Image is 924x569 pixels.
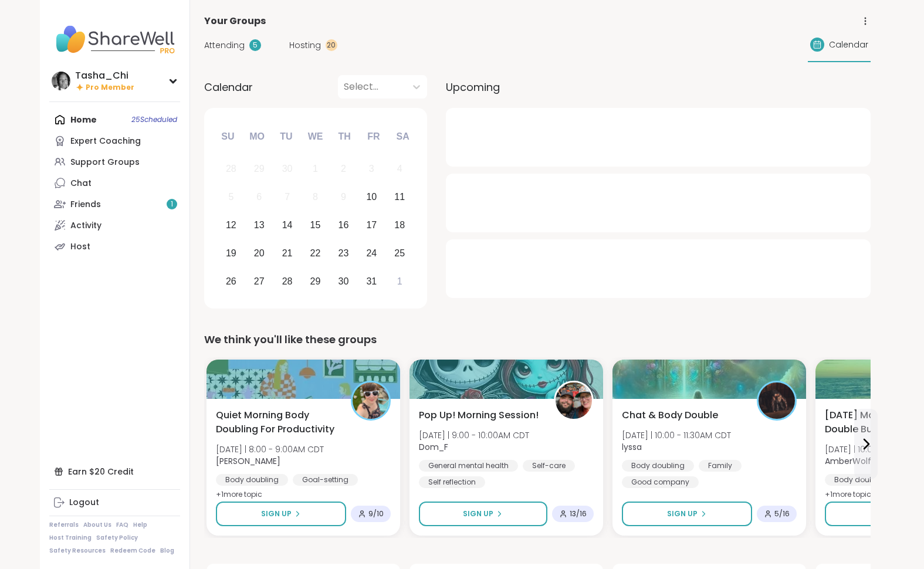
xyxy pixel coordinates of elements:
a: Support Groups [49,151,180,172]
button: Sign Up [622,502,752,526]
div: Expert Coaching [70,136,141,147]
span: Your Groups [204,14,266,28]
div: 26 [226,273,236,289]
div: 9 [341,189,346,205]
a: Host Training [49,534,92,542]
span: Hosting [289,39,321,52]
div: Choose Friday, October 24th, 2025 [359,241,384,266]
div: 13 [254,217,265,233]
a: FAQ [116,521,128,529]
div: 25 [394,245,405,261]
div: Choose Thursday, October 23rd, 2025 [331,241,356,266]
span: 5 / 16 [774,509,790,519]
div: Support Groups [70,157,140,168]
div: Body doubling [825,474,897,486]
div: Choose Monday, October 27th, 2025 [246,269,272,294]
a: Expert Coaching [49,130,180,151]
div: 5 [249,39,261,51]
div: Earn $20 Credit [49,461,180,482]
span: Pro Member [86,83,134,93]
span: Attending [204,39,245,52]
div: 30 [282,161,293,177]
div: 28 [282,273,293,289]
div: Not available Wednesday, October 1st, 2025 [303,157,328,182]
div: We [302,124,328,150]
div: Choose Monday, October 20th, 2025 [246,241,272,266]
span: [DATE] | 9:00 - 10:00AM CDT [419,429,529,441]
span: Chat & Body Double [622,408,718,422]
div: 23 [339,245,349,261]
div: 28 [226,161,236,177]
span: 13 / 16 [570,509,587,519]
b: AmberWolffWizard [825,455,902,467]
div: Mo [244,124,270,150]
div: 24 [366,245,377,261]
div: Good company [622,476,699,488]
div: 1 [313,161,318,177]
div: Not available Friday, October 3rd, 2025 [359,157,384,182]
img: ShareWell Nav Logo [49,19,180,60]
div: 4 [397,161,402,177]
a: Blog [160,547,174,555]
div: 29 [254,161,265,177]
span: Sign Up [667,509,698,519]
div: Logout [69,497,99,509]
img: lyssa [759,382,795,419]
b: Dom_F [419,441,448,453]
a: Host [49,236,180,257]
a: Safety Policy [96,534,138,542]
div: 29 [310,273,321,289]
span: Sign Up [463,509,493,519]
img: Adrienne_QueenOfTheDawn [353,382,389,419]
span: [DATE] | 10:00 - 11:30AM CDT [622,429,731,441]
div: 8 [313,189,318,205]
div: 10 [366,189,377,205]
div: 20 [326,39,337,51]
div: Choose Wednesday, October 29th, 2025 [303,269,328,294]
span: Calendar [829,39,868,51]
div: Choose Tuesday, October 21st, 2025 [275,241,300,266]
div: Body doubling [216,474,288,486]
div: Not available Tuesday, October 7th, 2025 [275,185,300,210]
div: Choose Saturday, October 18th, 2025 [387,213,412,238]
span: Quiet Morning Body Doubling For Productivity [216,408,338,436]
div: 30 [339,273,349,289]
div: 2 [341,161,346,177]
div: Not available Sunday, October 5th, 2025 [219,185,244,210]
div: Not available Sunday, September 28th, 2025 [219,157,244,182]
div: 14 [282,217,293,233]
div: 11 [394,189,405,205]
div: We think you'll like these groups [204,331,871,348]
div: Sa [390,124,415,150]
div: Host [70,241,90,253]
div: Choose Wednesday, October 15th, 2025 [303,213,328,238]
button: Sign Up [216,502,346,526]
a: Logout [49,492,180,513]
div: Choose Friday, October 10th, 2025 [359,185,384,210]
a: Friends1 [49,194,180,215]
div: Choose Wednesday, October 22nd, 2025 [303,241,328,266]
a: Help [133,521,147,529]
div: Fr [361,124,387,150]
div: 3 [369,161,374,177]
div: Choose Saturday, October 25th, 2025 [387,241,412,266]
div: 5 [228,189,233,205]
div: month 2025-10 [217,155,414,295]
div: Not available Thursday, October 2nd, 2025 [331,157,356,182]
div: 22 [310,245,321,261]
div: Not available Monday, September 29th, 2025 [246,157,272,182]
div: Choose Friday, October 17th, 2025 [359,213,384,238]
div: Choose Saturday, November 1st, 2025 [387,269,412,294]
div: Chat [70,178,92,189]
div: Choose Tuesday, October 28th, 2025 [275,269,300,294]
div: Not available Wednesday, October 8th, 2025 [303,185,328,210]
div: 1 [397,273,402,289]
div: Not available Tuesday, September 30th, 2025 [275,157,300,182]
div: General mental health [419,460,518,472]
a: Chat [49,172,180,194]
div: Th [331,124,357,150]
a: Safety Resources [49,547,106,555]
div: Choose Sunday, October 19th, 2025 [219,241,244,266]
span: [DATE] | 8:00 - 9:00AM CDT [216,443,324,455]
div: 18 [394,217,405,233]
